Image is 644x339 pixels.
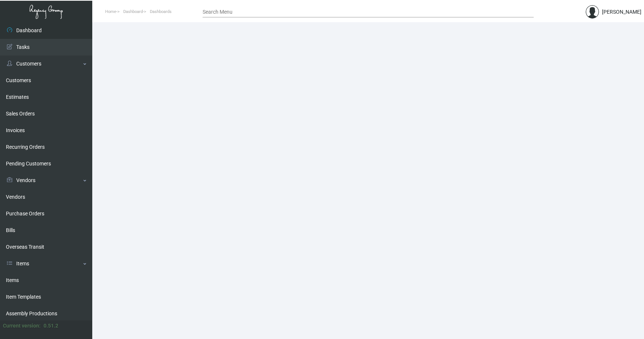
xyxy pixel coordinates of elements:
[602,8,641,16] div: [PERSON_NAME]
[150,9,172,14] span: Dashboards
[123,9,143,14] span: Dashboard
[586,5,599,19] img: admin@bootstrapmaster.com
[44,322,58,330] div: 0.51.2
[105,9,116,14] span: Home
[3,322,41,330] div: Current version:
